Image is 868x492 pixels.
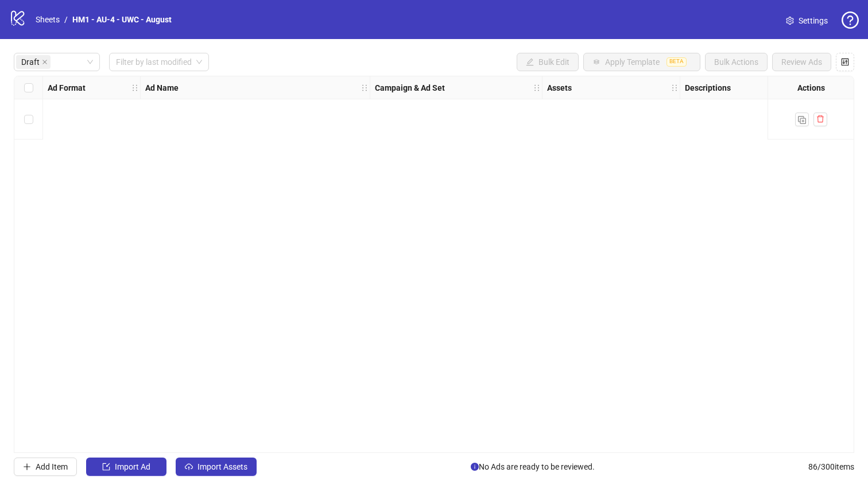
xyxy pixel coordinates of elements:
img: Duplicate [798,116,806,124]
a: HM1 - AU-4 - UWC - August [70,13,174,26]
strong: Assets [547,82,572,94]
span: holder [369,84,377,92]
strong: Ad Name [145,82,179,94]
button: Import Assets [176,458,257,476]
div: Resize Ad Name column [367,76,370,99]
span: holder [541,84,549,92]
div: Select row 1 [14,99,43,140]
strong: Descriptions [685,82,731,94]
button: Bulk Edit [517,53,579,71]
span: setting [786,17,794,25]
button: Import Ad [86,458,166,476]
span: holder [533,84,541,92]
span: Add Item [36,462,68,471]
span: holder [131,84,139,92]
a: Settings [777,11,837,30]
span: Settings [799,14,828,27]
button: Add Item [14,458,77,476]
strong: Ad Format [48,82,86,94]
span: holder [679,84,687,92]
span: holder [361,84,369,92]
span: plus [23,463,31,471]
div: Resize Campaign & Ad Set column [539,76,542,99]
div: Select all rows [14,76,43,99]
span: Import Assets [197,462,247,471]
span: delete [816,115,824,123]
span: import [102,463,110,471]
div: Resize Ad Format column [137,76,140,99]
button: Duplicate [795,113,809,126]
span: No Ads are ready to be reviewed. [471,460,595,473]
button: Bulk Actions [705,53,768,71]
span: cloud-upload [185,463,193,471]
span: Import Ad [115,462,150,471]
button: Configure table settings [836,53,854,71]
li: / [64,13,68,26]
span: Draft [21,56,40,68]
span: Draft [16,55,51,69]
span: info-circle [471,463,479,471]
strong: Campaign & Ad Set [375,82,445,94]
span: 86 / 300 items [808,460,854,473]
span: control [841,58,849,66]
span: holder [671,84,679,92]
button: Apply TemplateBETA [583,53,700,71]
span: question-circle [842,11,859,29]
strong: Actions [797,82,825,94]
div: Resize Assets column [677,76,680,99]
a: Sheets [33,13,62,26]
span: close [42,59,48,65]
span: holder [139,84,147,92]
button: Review Ads [772,53,831,71]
